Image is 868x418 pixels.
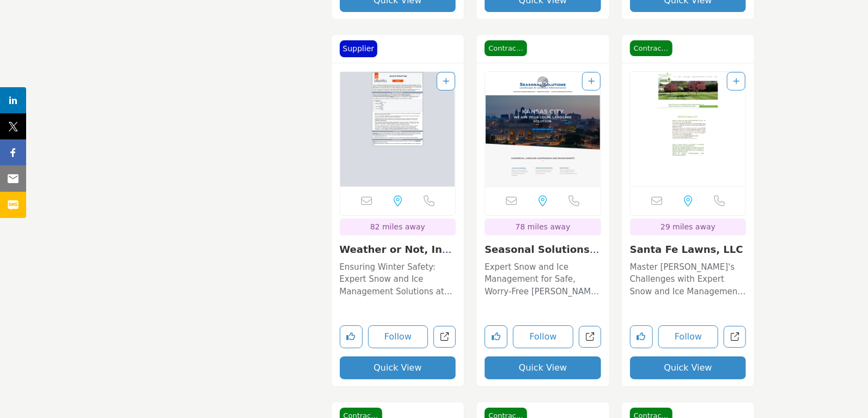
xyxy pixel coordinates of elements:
[340,356,456,379] button: Quick View
[579,326,601,348] a: Open seasonal-solutions-llc in new tab
[630,40,673,57] span: Contractor
[340,244,456,256] h3: Weather or Not, Inc.
[630,261,747,298] p: Master [PERSON_NAME]'s Challenges with Expert Snow and Ice Management Solutions Specializing in S...
[340,261,456,298] p: Ensuring Winter Safety: Expert Snow and Ice Management Solutions at Your Service Specializing in ...
[588,77,595,86] a: Add To List
[485,72,601,186] a: Open Listing in new tab
[513,325,573,348] button: Follow
[658,325,719,348] button: Follow
[631,72,746,186] img: Santa Fe Lawns, LLC
[661,222,716,231] span: 29 miles away
[340,72,456,186] a: Open Listing in new tab
[368,325,429,348] button: Follow
[630,325,653,348] button: Like listing
[630,258,747,298] a: Master [PERSON_NAME]'s Challenges with Expert Snow and Ice Management Solutions Specializing in S...
[631,72,746,186] a: Open Listing in new tab
[516,222,571,231] span: 78 miles away
[443,77,449,86] a: Add To List
[485,258,601,298] a: Expert Snow and Ice Management for Safe, Worry-Free [PERSON_NAME] Seasonal Solutions, LLC is a sp...
[485,356,601,379] button: Quick View
[485,244,601,256] h3: Seasonal Solutions, LLC
[630,244,747,256] h3: Santa Fe Lawns, LLC
[724,326,746,348] a: Open santa-fe-lawns-llc in new tab
[433,326,456,348] a: Open weather-or-not-inc in new tab
[340,258,456,298] a: Ensuring Winter Safety: Expert Snow and Ice Management Solutions at Your Service Specializing in ...
[485,261,601,298] p: Expert Snow and Ice Management for Safe, Worry-Free [PERSON_NAME] Seasonal Solutions, LLC is a sp...
[485,40,527,57] span: Contractor
[340,325,363,348] button: Like listing
[630,244,743,255] a: Santa Fe Lawns, LLC
[485,72,601,186] img: Seasonal Solutions, LLC
[485,244,599,267] a: Seasonal Solutions, ...
[485,325,508,348] button: Like listing
[733,77,739,86] a: Add To List
[340,244,452,267] a: Weather or Not, Inc....
[340,72,456,186] img: Weather or Not, Inc.
[630,356,747,379] button: Quick View
[370,222,425,231] span: 82 miles away
[343,43,375,54] p: Supplier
